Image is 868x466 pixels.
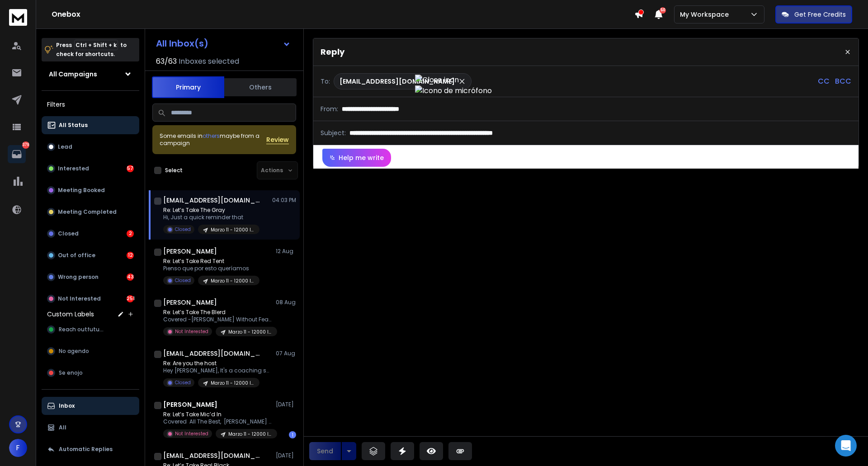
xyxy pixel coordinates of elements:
label: Select [165,167,183,174]
p: Re: Let’s Take Red Tent [163,258,259,265]
button: All Status [42,116,139,134]
p: Interested [58,165,89,172]
button: Wrong person43 [42,268,139,286]
h1: [EMAIL_ADDRESS][DOMAIN_NAME] [163,451,263,460]
p: Marzo 11 - 12000 leads G Personal [228,431,272,438]
p: 12 Aug [276,248,296,255]
h1: All Campaigns [49,70,97,79]
span: others [203,132,220,140]
button: All Campaigns [42,65,139,83]
button: Interested57 [42,160,139,178]
p: Press to check for shortcuts. [56,41,127,59]
p: Not Interested [175,430,208,437]
p: 04:03 PM [272,197,296,204]
h1: [EMAIL_ADDRESS][DOMAIN_NAME] [163,349,263,358]
span: Reach outfuture [59,326,104,333]
p: BCC [835,76,851,87]
p: Marzo 11 - 12000 leads G Personal [211,226,254,233]
h3: Inboxes selected [179,56,239,67]
h3: Custom Labels [47,310,94,319]
p: [DATE] [276,401,296,408]
button: Get Free Credits [775,5,852,24]
p: 07 Aug [276,350,296,357]
p: Not Interested [175,328,208,335]
div: 43 [127,273,134,281]
h1: [PERSON_NAME] [163,400,217,409]
h1: Onebox [52,9,634,20]
p: Re: Let’s Take Mic’d In [163,411,272,418]
p: All Status [59,122,88,129]
p: Hey [PERSON_NAME], It's a coaching session [163,367,272,374]
button: Lead [42,138,139,156]
p: Lead [58,143,72,151]
p: Re: Let’s Take The Gray [163,207,259,214]
button: Help me write [322,149,391,167]
div: Open Intercom Messenger [835,435,857,457]
p: Closed [175,379,191,386]
h1: [PERSON_NAME] [163,247,217,256]
p: Re: Let’s Take The Blerd [163,309,272,316]
p: 379 [22,141,29,149]
p: Inbox [59,402,75,410]
p: Marzo 11 - 12000 leads G Personal [211,380,254,386]
span: Se enojo [59,369,83,377]
p: Covered All The Best, [PERSON_NAME] A. “[PERSON_NAME]” [163,418,272,425]
p: Subject: [321,128,346,137]
div: Some emails in maybe from a campaign [160,132,266,147]
p: All [59,424,66,431]
button: No agendo [42,342,139,360]
button: Closed2 [42,225,139,243]
button: Meeting Completed [42,203,139,221]
p: Out of office [58,252,95,259]
p: From: [321,104,338,113]
button: All [42,419,139,437]
p: Wrong person [58,273,99,281]
div: 57 [127,165,134,172]
p: Re: Are you the host [163,360,272,367]
h3: Filters [42,98,139,111]
p: Not Interested [58,295,101,302]
p: Reply [321,46,344,58]
img: Close icon [415,75,492,85]
button: Se enojo [42,364,139,382]
button: Others [224,77,297,97]
h1: All Inbox(s) [156,39,208,48]
button: Reach outfuture [42,320,139,339]
span: Ctrl + Shift + k [74,40,118,50]
p: [EMAIL_ADDRESS][DOMAIN_NAME] [340,77,455,86]
p: Meeting Booked [58,187,105,194]
p: Marzo 11 - 12000 leads G Personal [228,329,272,335]
span: No agendo [59,348,89,355]
h1: [EMAIL_ADDRESS][DOMAIN_NAME] [163,196,263,205]
p: 08 Aug [276,299,296,306]
button: Out of office12 [42,246,139,264]
span: 63 / 63 [156,56,177,67]
button: Primary [152,76,224,98]
p: Covered -[PERSON_NAME] Without Fear!™ [163,316,272,323]
p: Closed [175,277,191,284]
div: 1 [289,431,296,438]
div: 2 [127,230,134,237]
span: 50 [660,7,666,14]
button: F [9,439,27,457]
button: Inbox [42,397,139,415]
p: To: [321,77,330,86]
p: Get Free Credits [794,10,846,19]
p: My Workspace [680,10,732,19]
p: Closed [175,226,191,233]
p: Hi, Just a quick reminder that [163,214,259,221]
button: All Inbox(s) [149,34,298,52]
p: Meeting Completed [58,208,117,216]
button: Meeting Booked [42,181,139,199]
a: 379 [8,145,26,163]
div: 12 [127,252,134,259]
p: [DATE] [276,452,296,459]
p: Closed [58,230,79,237]
button: Not Interested251 [42,290,139,308]
p: Pienso que por esto queríamos [163,265,259,272]
img: Icono de micrófono [415,85,492,96]
button: Review [266,135,289,144]
p: CC [818,76,830,87]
